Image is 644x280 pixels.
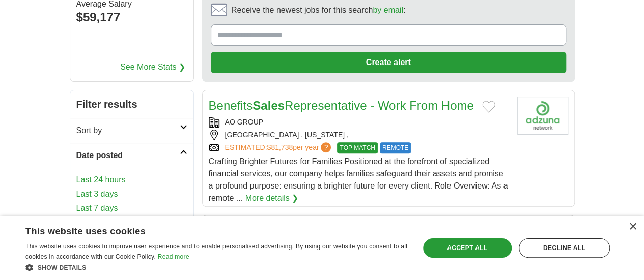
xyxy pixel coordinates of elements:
a: ESTIMATED:$81,738per year? [225,142,333,153]
h2: Filter results [70,90,193,118]
div: Show details [25,262,408,272]
h2: Sort by [76,125,180,137]
span: ? [321,142,331,152]
div: AO GROUP [209,117,509,128]
a: Sort by [70,118,193,143]
div: Decline all [519,238,610,258]
div: $59,177 [76,8,187,26]
span: REMOTE [380,142,411,153]
button: Add to favorite jobs [482,101,495,113]
span: Show details [38,264,87,271]
a: See More Stats ❯ [120,61,185,73]
a: Last 24 hours [76,174,187,186]
a: Last 7 days [76,202,187,214]
h2: Date posted [76,149,180,162]
div: [GEOGRAPHIC_DATA] , [US_STATE] , [209,130,509,140]
div: Close [629,223,636,231]
span: TOP MATCH [337,142,377,153]
div: Accept all [423,238,512,258]
a: More details ❯ [245,192,299,204]
div: This website uses cookies [25,222,382,237]
a: Read more, opens a new window [158,253,189,260]
span: Receive the newest jobs for this search : [231,4,405,16]
a: by email [373,6,403,14]
a: Last 3 days [76,188,187,200]
span: Crafting Brighter Futures for Families Positioned at the forefront of specialized financial servi... [209,157,508,202]
img: Company logo [517,97,568,135]
span: $81,738 [267,143,293,151]
span: This website uses cookies to improve user experience and to enable personalised advertising. By u... [25,243,407,260]
button: Create alert [211,52,566,73]
strong: Sales [253,99,285,112]
a: BenefitsSalesRepresentative - Work From Home [209,99,474,112]
a: Date posted [70,143,193,168]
